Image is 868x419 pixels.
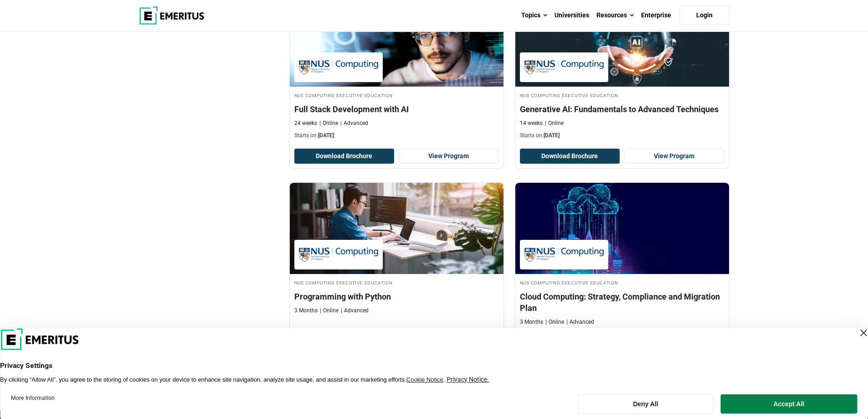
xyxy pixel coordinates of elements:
p: Starts on: [520,132,724,140]
p: 14 weeks [520,119,543,127]
h4: Cloud Computing: Strategy, Compliance and Migration Plan [520,291,724,314]
a: AI and Machine Learning Course by NUS Computing Executive Education - NUS Computing Executive Edu... [290,183,503,319]
a: View Program [624,149,724,164]
h4: Generative AI: Fundamentals to Advanced Techniques [520,103,724,115]
h4: NUS Computing Executive Education [520,279,724,286]
p: Online [545,318,564,326]
p: Advanced [566,318,594,326]
button: Download Brochure [520,149,620,164]
h4: Programming with Python [294,291,499,302]
span: [DATE] [318,132,334,139]
p: Online [320,307,339,315]
p: Starts on: [294,132,499,140]
a: Login [679,6,729,25]
a: Strategy and Innovation Course by NUS Computing Executive Education - NUS Computing Executive Edu... [515,183,729,331]
button: Download Brochure [294,149,395,164]
img: NUS Computing Executive Education [524,57,604,78]
span: [DATE] [544,132,560,139]
p: Online [545,119,564,127]
a: View Program [399,149,499,164]
p: 3 Months [294,307,318,315]
img: Cloud Computing: Strategy, Compliance and Migration Plan | Online Strategy and Innovation Course [515,183,729,274]
img: NUS Computing Executive Education [299,244,378,265]
h4: Full Stack Development with AI [294,103,499,115]
p: Advanced [340,119,368,127]
h4: NUS Computing Executive Education [294,91,499,99]
p: 24 weeks [294,119,317,127]
h4: NUS Computing Executive Education [294,279,499,286]
p: 3 Months [520,318,543,326]
h4: NUS Computing Executive Education [520,91,724,99]
p: Advanced [341,307,369,315]
img: NUS Computing Executive Education [524,244,604,265]
img: NUS Computing Executive Education [299,57,378,78]
img: Programming with Python | Online AI and Machine Learning Course [290,183,503,274]
p: Online [319,119,338,127]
